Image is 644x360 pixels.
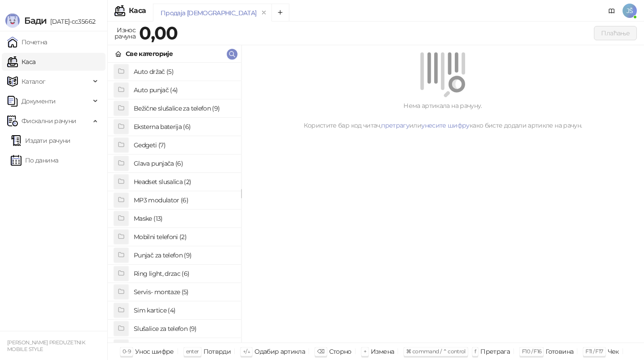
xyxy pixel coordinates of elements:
div: Чек [608,346,619,357]
span: F10 / F16 [522,348,541,355]
div: Унос шифре [135,346,174,357]
span: ⌫ [317,348,324,355]
h4: Staklo za telefon (7) [134,340,234,354]
span: enter [186,348,199,355]
span: Документи [21,92,55,110]
h4: Maske (13) [134,211,234,226]
h4: Auto punjač (4) [134,83,234,97]
div: Сторно [329,346,352,357]
a: претрагу [381,121,409,129]
span: Бади [24,15,47,26]
div: Измена [371,346,394,357]
span: 0-9 [123,348,131,355]
a: По данима [11,151,58,169]
span: Каталог [21,73,46,90]
span: Фискални рачуни [21,112,76,130]
h4: Headset slusalica (2) [134,175,234,189]
div: Претрага [480,346,510,357]
h4: Ring light, drzac (6) [134,266,234,281]
h4: Slušalice za telefon (9) [134,321,234,336]
div: Одабир артикла [254,346,305,357]
div: Продаја [DEMOGRAPHIC_DATA] [161,8,256,18]
div: Потврди [203,346,231,357]
a: Издати рачуни [11,132,71,150]
span: JŠ [623,4,637,18]
a: унесите шифру [421,121,470,129]
strong: 0,00 [139,22,178,44]
div: Нема артикала на рачуну. Користите бар код читач, или како бисте додали артикле на рачун. [252,101,633,130]
span: F11 / F17 [585,348,603,355]
span: + [364,348,366,355]
h4: MP3 modulator (6) [134,193,234,207]
div: Каса [129,7,146,14]
div: Износ рачуна [113,24,137,42]
h4: Glava punjača (6) [134,156,234,171]
h4: Gedgeti (7) [134,138,234,152]
h4: Mobilni telefoni (2) [134,230,234,244]
span: [DATE]-cc35662 [47,17,95,26]
div: Све категорије [126,49,173,59]
button: Add tab [271,4,289,21]
button: Плаћање [594,26,637,40]
a: Почетна [7,33,47,51]
h4: Sim kartice (4) [134,303,234,317]
button: remove [258,9,270,17]
h4: Eksterna baterija (6) [134,120,234,134]
div: Готовина [546,346,573,357]
div: grid [108,63,241,343]
img: Logo [5,13,20,28]
h4: Servis- montaze (5) [134,285,234,299]
h4: Bežične slušalice za telefon (9) [134,101,234,116]
span: f [475,348,476,355]
a: Документација [605,4,619,18]
small: [PERSON_NAME] PREDUZETNIK MOBILE STYLE [7,339,85,352]
h4: Punjač za telefon (9) [134,248,234,262]
a: Каса [7,53,35,71]
span: ↑/↓ [243,348,250,355]
span: ⌘ command / ⌃ control [406,348,466,355]
h4: Auto držač (5) [134,64,234,79]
